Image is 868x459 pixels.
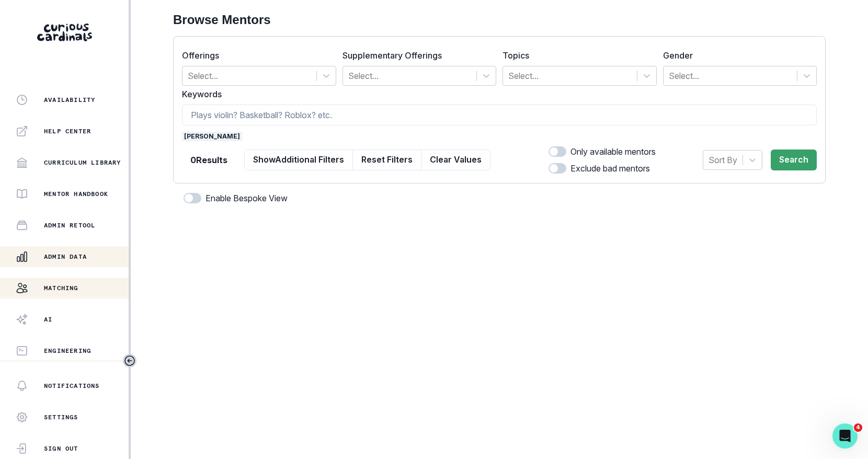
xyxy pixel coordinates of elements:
[44,221,95,229] p: Admin Retool
[502,49,650,62] label: Topics
[182,132,242,141] span: [PERSON_NAME]
[854,423,862,432] span: 4
[44,158,121,167] p: Curriculum Library
[44,284,78,292] p: Matching
[173,13,826,28] h2: Browse Mentors
[244,150,353,170] button: ShowAdditional Filters
[352,150,421,170] button: Reset Filters
[123,354,136,368] button: Toggle sidebar
[570,162,650,175] p: Exclude bad mentors
[44,315,52,324] p: AI
[182,49,330,62] label: Offerings
[44,96,95,104] p: Availability
[44,382,100,390] p: Notifications
[182,105,817,125] input: Plays violin? Basketball? Roblox? etc.
[205,192,288,204] p: Enable Bespoke View
[663,49,811,62] label: Gender
[771,150,817,170] button: Search
[44,127,91,135] p: Help Center
[44,444,78,453] p: Sign Out
[421,150,490,170] button: Clear Values
[44,347,91,355] p: Engineering
[44,413,78,421] p: Settings
[190,154,227,166] p: 0 Results
[182,88,810,100] label: Keywords
[44,253,87,261] p: Admin Data
[37,24,92,41] img: Curious Cardinals Logo
[44,190,108,198] p: Mentor Handbook
[342,49,490,62] label: Supplementary Offerings
[570,145,656,158] p: Only available mentors
[832,423,858,449] iframe: Intercom live chat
